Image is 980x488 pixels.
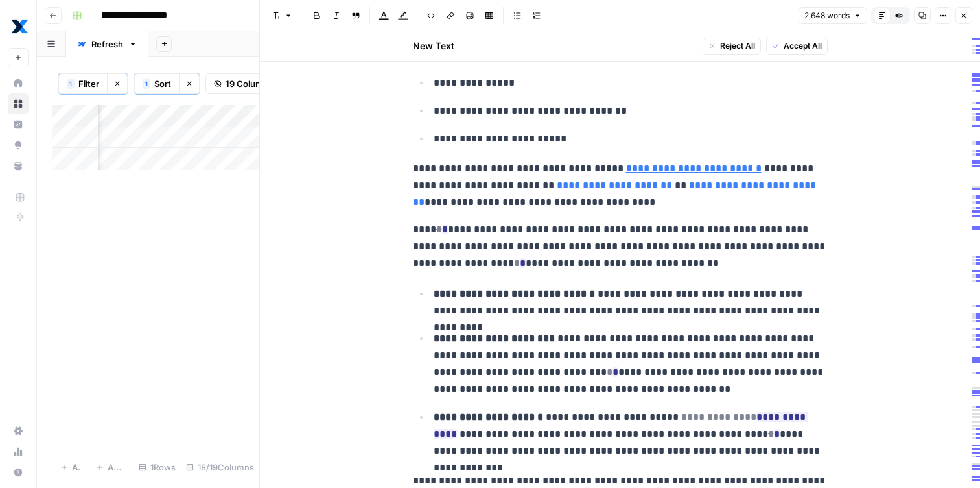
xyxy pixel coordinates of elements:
[8,15,31,38] img: MaintainX Logo
[205,73,281,94] button: 19 Columns
[8,114,29,135] a: Insights
[72,461,80,474] span: Add Row
[784,40,822,52] span: Accept All
[8,156,29,177] a: Your Data
[720,40,755,52] span: Reject All
[8,421,29,441] a: Settings
[69,79,73,89] span: 1
[91,38,123,51] div: Refresh
[88,457,134,478] button: Add 10 Rows
[804,10,850,21] span: 2,648 words
[145,79,148,89] span: 1
[8,462,29,483] button: Help + Support
[8,135,29,156] a: Opportunities
[413,40,454,53] h2: New Text
[8,10,29,43] button: Workspace: MaintainX
[703,38,761,55] button: Reject All
[8,441,29,462] a: Usage
[52,457,88,478] button: Add Row
[799,7,867,24] button: 2,648 words
[134,73,179,94] button: 1Sort
[154,77,171,90] span: Sort
[8,73,29,93] a: Home
[134,457,181,478] div: 1 Rows
[67,79,75,89] div: 1
[226,77,273,90] span: 19 Columns
[78,77,99,90] span: Filter
[58,73,107,94] button: 1Filter
[143,79,150,89] div: 1
[766,38,828,55] button: Accept All
[108,461,126,474] span: Add 10 Rows
[181,457,259,478] div: 18/19 Columns
[66,31,148,57] a: Refresh
[8,93,29,114] a: Browse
